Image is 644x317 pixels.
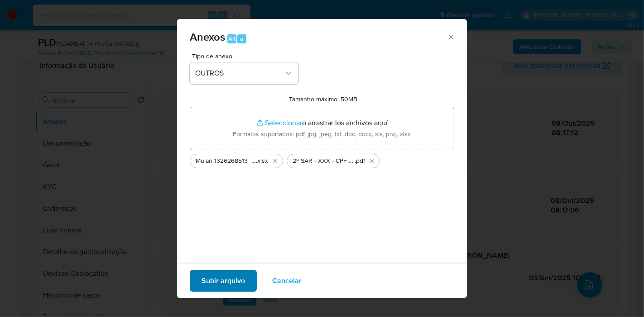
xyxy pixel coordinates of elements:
[289,95,358,103] label: Tamanho máximo: 50MB
[190,29,225,45] span: Anexos
[240,34,243,43] span: a
[190,62,298,84] button: OUTROS
[196,156,256,166] span: Mulan 1326268513_2025_10_08_07_26_18
[195,69,284,78] span: OUTROS
[260,270,313,292] button: Cancelar
[256,156,268,166] span: .xlsx
[355,156,365,166] span: .pdf
[228,34,235,43] span: Alt
[202,271,245,291] span: Subir arquivo
[190,150,454,168] ul: Archivos seleccionados
[270,156,281,166] button: Eliminar Mulan 1326268513_2025_10_08_07_26_18.xlsx
[293,156,355,166] span: 2º SAR - XXX - CPF 01857612914 - [PERSON_NAME]
[447,33,455,41] button: Cerrar
[190,270,257,292] button: Subir arquivo
[192,53,301,59] span: Tipo de anexo
[272,271,302,291] span: Cancelar
[367,156,378,166] button: Eliminar 2º SAR - XXX - CPF 01857612914 - LINDA TEREZINHA COSSA.pdf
